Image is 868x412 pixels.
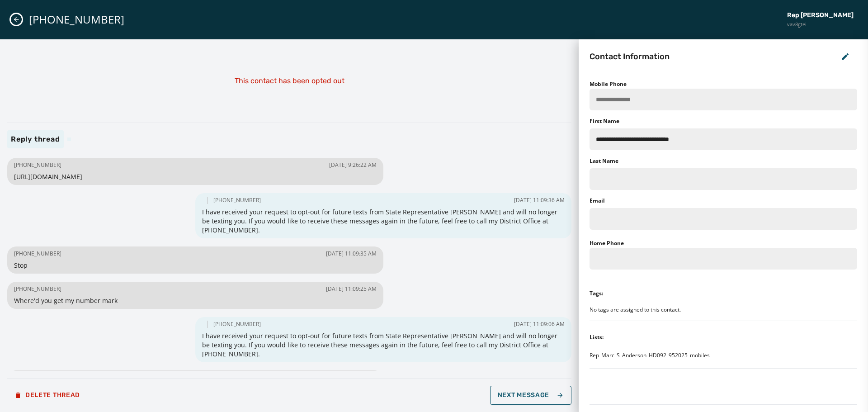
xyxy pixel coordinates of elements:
span: [DATE] 11:09:35 AM [326,250,377,257]
span: [DATE] 11:09:25 AM [326,285,377,293]
span: Rep [PERSON_NAME] [787,11,854,20]
div: No tags are assigned to this contact. [590,306,857,313]
span: Rep_Marc_S_Anderson_HD092_952025_mobiles [590,352,710,359]
label: Home Phone [590,239,624,247]
div: Tags: [590,290,603,297]
label: Email [590,197,605,204]
h2: Contact Information [590,50,670,63]
span: Stop [14,261,377,270]
span: Next Message [498,392,564,399]
div: Lists: [590,334,604,341]
label: First Name [590,118,619,125]
span: [DATE] 9:26:22 AM [329,161,377,169]
span: I have received your request to opt-out for future texts from State Representative [PERSON_NAME] ... [202,208,565,235]
span: [URL][DOMAIN_NAME] [14,172,377,181]
button: Next Message [490,386,571,405]
span: Where'd you get my number mark [14,296,377,305]
label: Last Name [590,157,618,165]
span: vav8gtei [787,21,854,28]
label: Mobile Phone [590,80,627,88]
p: This contact has been opted out [235,76,344,86]
span: [DATE] 11:09:36 AM [514,197,565,204]
span: I have received your request to opt-out for future texts from State Representative [PERSON_NAME] ... [202,331,565,359]
span: [PHONE_NUMBER] [213,321,261,328]
span: [DATE] 11:09:06 AM [514,321,565,328]
span: [PHONE_NUMBER] [213,197,261,204]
